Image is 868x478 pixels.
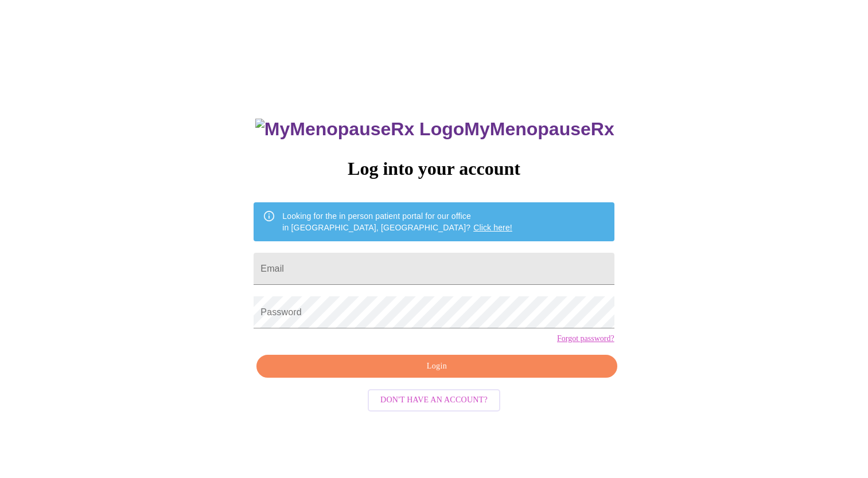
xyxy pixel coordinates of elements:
span: Login [270,359,604,374]
a: Forgot password? [557,334,614,343]
span: Don't have an account? [380,393,488,408]
div: Looking for the in person patient portal for our office in [GEOGRAPHIC_DATA], [GEOGRAPHIC_DATA]? [282,206,512,238]
h3: MyMenopauseRx [255,119,614,140]
a: Click here! [473,223,512,232]
img: MyMenopauseRx Logo [255,119,464,140]
button: Don't have an account? [368,389,500,412]
button: Login [256,355,617,378]
a: Don't have an account? [365,394,503,404]
h3: Log into your account [254,158,614,179]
